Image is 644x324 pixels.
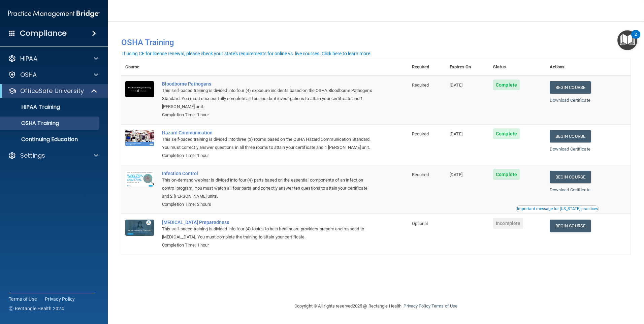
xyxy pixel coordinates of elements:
[489,59,546,75] th: Status
[20,55,37,63] p: HIPAA
[516,205,599,212] button: Read this if you are a dental practitioner in the state of CA
[45,296,75,302] a: Privacy Policy
[20,71,37,79] p: OSHA
[617,30,637,50] button: Open Resource Center, 2 new notifications
[162,176,374,200] div: This on-demand webinar is divided into four (4) parts based on the essential components of an inf...
[162,130,374,135] a: Hazard Communication
[162,200,374,208] div: Completion Time: 2 hours
[162,241,374,249] div: Completion Time: 1 hour
[121,50,373,57] button: If using CE for license renewal, please check your state's requirements for online vs. live cours...
[121,38,631,47] h4: OSHA Training
[493,79,520,90] span: Complete
[20,152,45,160] p: Settings
[412,131,429,136] span: Required
[450,172,462,177] span: [DATE]
[450,131,462,136] span: [DATE]
[550,187,590,192] a: Download Certificate
[8,87,98,95] a: OfficeSafe University
[550,98,590,103] a: Download Certificate
[20,29,67,38] h4: Compliance
[162,87,374,111] div: This self-paced training is divided into four (4) exposure incidents based on the OSHA Bloodborne...
[8,7,100,21] img: PMB logo
[550,220,591,232] a: Begin Course
[412,221,428,226] span: Optional
[546,59,631,75] th: Actions
[162,81,374,87] a: Bloodborne Pathogens
[412,172,429,177] span: Required
[412,83,429,88] span: Required
[431,303,457,309] a: Terms of Use
[446,59,489,75] th: Expires On
[408,59,446,75] th: Required
[550,81,591,94] a: Begin Course
[404,303,430,309] a: Privacy Policy
[162,225,374,241] div: This self-paced training is divided into four (4) topics to help healthcare providers prepare and...
[550,171,591,183] a: Begin Course
[9,296,37,302] a: Terms of Use
[162,152,374,160] div: Completion Time: 1 hour
[162,135,374,152] div: This self-paced training is divided into three (3) rooms based on the OSHA Hazard Communication S...
[8,152,98,160] a: Settings
[4,120,59,127] p: OSHA Training
[122,51,372,56] div: If using CE for license renewal, please check your state's requirements for online vs. live cours...
[550,130,591,142] a: Begin Course
[493,128,520,139] span: Complete
[162,220,374,225] a: [MEDICAL_DATA] Preparedness
[493,169,520,180] span: Complete
[8,71,98,79] a: OSHA
[162,171,374,176] a: Infection Control
[253,295,499,317] div: Copyright © All rights reserved 2025 @ Rectangle Health | |
[8,55,98,63] a: HIPAA
[9,305,64,312] span: Ⓒ Rectangle Health 2024
[121,59,158,75] th: Course
[4,104,60,110] p: HIPAA Training
[635,34,637,43] div: 2
[517,207,598,211] div: Important message for [US_STATE] practices
[493,218,523,229] span: Incomplete
[550,147,590,152] a: Download Certificate
[4,136,96,143] p: Continuing Education
[450,83,462,88] span: [DATE]
[162,111,374,119] div: Completion Time: 1 hour
[20,87,84,95] p: OfficeSafe University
